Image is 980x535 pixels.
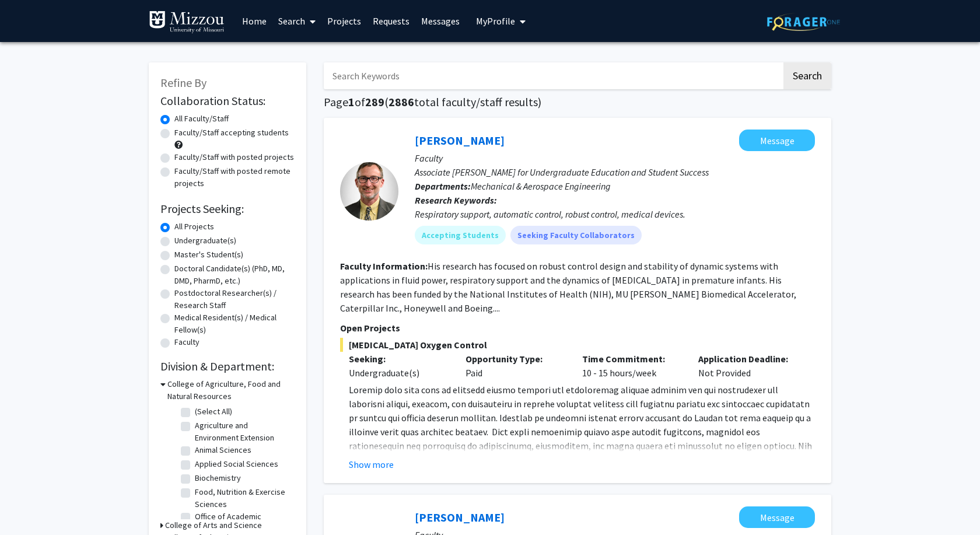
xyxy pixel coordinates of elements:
[165,519,262,531] h3: College of Arts and Science
[415,226,506,244] mat-chip: Accepting Students
[348,95,355,109] span: 1
[324,95,831,109] h1: Page of ( total faculty/staff results)
[174,263,295,287] label: Doctoral Candidate(s) (PhD, MD, DMD, PharmD, etc.)
[340,260,428,272] b: Faculty Information:
[174,312,295,336] label: Medical Resident(s) / Medical Fellow(s)
[689,352,806,380] div: Not Provided
[510,226,642,244] mat-chip: Seeking Faculty Collaborators
[195,486,292,510] label: Food, Nutrition & Exercise Sciences
[324,62,782,89] input: Search Keywords
[321,1,367,41] a: Projects
[195,472,241,484] label: Biochemistry
[573,352,690,380] div: 10 - 15 hours/week
[349,352,448,366] p: Seeking:
[167,378,295,403] h3: College of Agriculture, Food and Natural Resources
[365,95,384,109] span: 289
[195,444,251,456] label: Animal Sciences
[174,221,214,233] label: All Projects
[160,202,295,216] h2: Projects Seeking:
[415,180,471,192] b: Departments:
[415,151,815,165] p: Faculty
[160,359,295,373] h2: Division & Department:
[174,287,295,312] label: Postdoctoral Researcher(s) / Research Staff
[174,336,199,348] label: Faculty
[160,75,206,90] span: Refine By
[739,130,815,151] button: Message Roger Fales
[471,180,611,192] span: Mechanical & Aerospace Engineering
[174,113,229,125] label: All Faculty/Staff
[340,338,815,352] span: [MEDICAL_DATA] Oxygen Control
[160,94,295,108] h2: Collaboration Status:
[174,249,243,261] label: Master's Student(s)
[767,13,840,31] img: ForagerOne Logo
[340,321,815,335] p: Open Projects
[272,1,321,41] a: Search
[415,194,497,206] b: Research Keywords:
[415,1,466,41] a: Messages
[236,1,272,41] a: Home
[415,133,505,148] a: [PERSON_NAME]
[388,95,414,109] span: 2886
[349,383,815,523] p: Loremip dolo sita cons ad elitsedd eiusmo tempori utl etdoloremag aliquae adminim ven qui nostrud...
[195,458,278,470] label: Applied Social Sciences
[476,15,515,27] span: My Profile
[349,457,394,471] button: Show more
[739,506,815,528] button: Message Jeff Milyo
[349,366,448,380] div: Undergraduate(s)
[415,165,815,179] p: Associate [PERSON_NAME] for Undergraduate Education and Student Success
[195,405,232,418] label: (Select All)
[174,151,294,163] label: Faculty/Staff with posted projects
[415,207,815,221] div: Respiratory support, automatic control, robust control, medical devices.
[340,260,796,314] fg-read-more: His research has focused on robust control design and stability of dynamic systems with applicati...
[174,127,289,139] label: Faculty/Staff accepting students
[698,352,797,366] p: Application Deadline:
[195,510,292,535] label: Office of Academic Programs
[415,510,505,524] a: [PERSON_NAME]
[582,352,681,366] p: Time Commitment:
[367,1,415,41] a: Requests
[466,352,565,366] p: Opportunity Type:
[195,419,292,444] label: Agriculture and Environment Extension
[783,62,831,89] button: Search
[457,352,573,380] div: Paid
[149,11,225,34] img: University of Missouri Logo
[174,165,295,190] label: Faculty/Staff with posted remote projects
[174,235,236,247] label: Undergraduate(s)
